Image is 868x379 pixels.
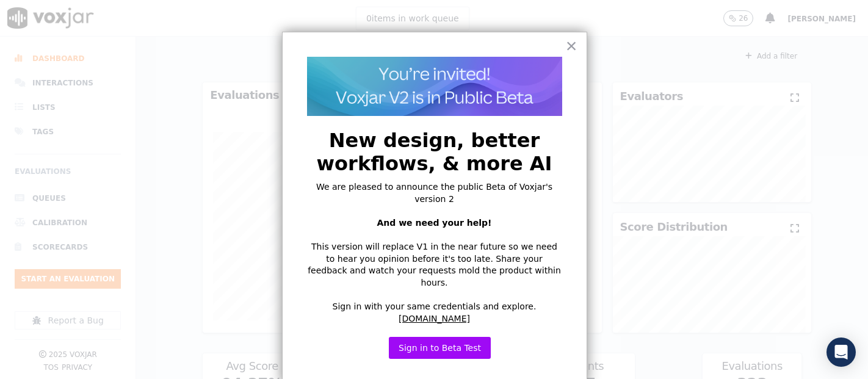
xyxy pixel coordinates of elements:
[566,36,577,56] button: Close
[826,337,856,367] div: Open Intercom Messenger
[333,301,537,311] span: Sign in with your same credentials and explore.
[307,129,562,176] h2: New design, better workflows, & more AI
[307,241,562,289] p: This version will replace V1 in the near future so we need to hear you opinion before it's too la...
[377,218,491,228] strong: And we need your help!
[389,337,491,359] button: Sign in to Beta Test
[307,181,562,205] p: We are pleased to announce the public Beta of Voxjar's version 2
[399,314,470,323] a: [DOMAIN_NAME]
